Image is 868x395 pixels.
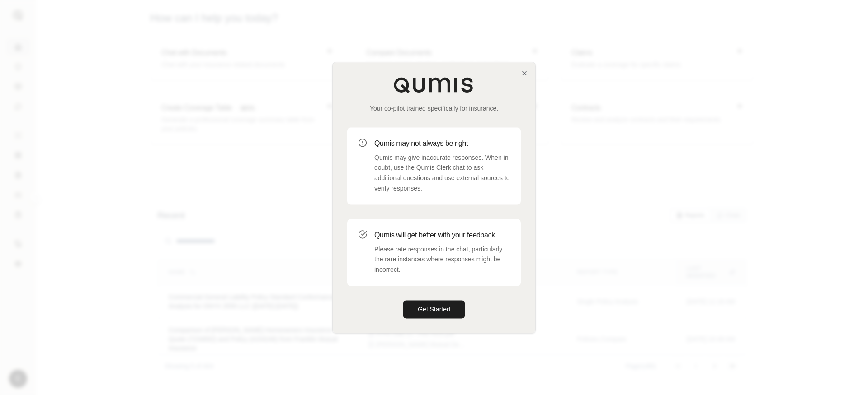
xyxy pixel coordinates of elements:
p: Your co-pilot trained specifically for insurance. [347,104,521,113]
p: Qumis may give inaccurate responses. When in doubt, use the Qumis Clerk chat to ask additional qu... [374,153,510,194]
button: Get Started [403,300,465,318]
h3: Qumis will get better with your feedback [374,230,510,241]
img: Qumis Logo [393,77,475,93]
p: Please rate responses in the chat, particularly the rare instances where responses might be incor... [374,244,510,275]
h3: Qumis may not always be right [374,138,510,149]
